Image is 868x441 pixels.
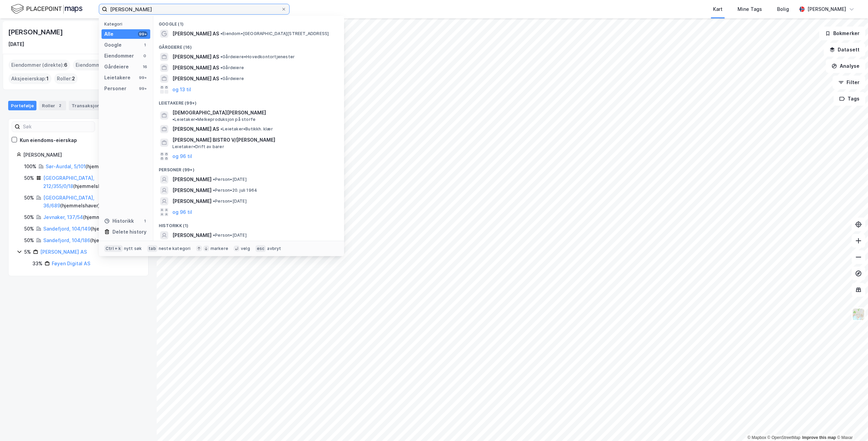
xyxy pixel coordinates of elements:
[9,60,70,70] div: Eiendommer (direkte) :
[852,308,865,321] img: Z
[104,84,126,93] div: Personer
[220,126,222,131] span: •
[142,64,148,69] div: 16
[24,162,36,171] div: 100%
[20,122,95,132] input: Søk
[52,261,90,266] a: Føyen Digital AS
[138,75,148,80] div: 99+
[220,65,244,70] span: Gårdeiere
[713,5,723,13] div: Kart
[172,53,219,61] span: [PERSON_NAME] AS
[172,85,191,94] button: og 13 til
[172,117,174,122] span: •
[172,197,212,205] span: [PERSON_NAME]
[172,64,219,72] span: [PERSON_NAME] AS
[40,249,87,255] a: [PERSON_NAME] AS
[43,174,140,190] div: ( hjemmelshaver )
[73,60,139,70] div: Eiendommer (Indirekte) :
[69,101,115,110] div: Transaksjoner
[24,194,34,202] div: 50%
[104,245,123,252] div: Ctrl + k
[153,95,344,107] div: Leietakere (99+)
[172,125,219,133] span: [PERSON_NAME] AS
[8,101,36,110] div: Portefølje
[220,31,329,36] span: Eiendom • [GEOGRAPHIC_DATA][STREET_ADDRESS]
[172,152,192,160] button: og 96 til
[172,144,224,149] span: Leietaker • Drift av barer
[46,162,125,171] div: ( hjemmelshaver )
[768,435,801,440] a: OpenStreetMap
[172,109,266,117] span: [DEMOGRAPHIC_DATA][PERSON_NAME]
[833,76,865,89] button: Filter
[807,5,846,13] div: [PERSON_NAME]
[213,199,215,204] span: •
[24,174,34,182] div: 50%
[172,175,212,184] span: [PERSON_NAME]
[43,195,94,209] a: [GEOGRAPHIC_DATA], 36/689
[11,3,82,15] img: logo.f888ab2527a4732fd821a326f86c7f29.svg
[64,61,67,69] span: 6
[747,435,766,440] a: Mapbox
[220,31,222,36] span: •
[159,246,191,251] div: neste kategori
[153,39,344,51] div: Gårdeiere (16)
[43,226,91,232] a: Sandefjord, 104/149
[124,246,142,251] div: nytt søk
[147,245,157,252] div: tab
[213,188,257,193] span: Person • 20. juli 1964
[104,21,150,27] div: Kategori
[43,175,94,189] a: [GEOGRAPHIC_DATA], 212/355/0/18
[142,53,148,59] div: 0
[72,75,75,83] span: 2
[220,65,222,70] span: •
[172,186,212,194] span: [PERSON_NAME]
[220,76,222,81] span: •
[43,225,130,233] div: ( hjemmelshaver )
[213,233,215,238] span: •
[8,27,64,37] div: [PERSON_NAME]
[57,102,63,109] div: 2
[153,218,344,230] div: Historikk (1)
[43,237,90,243] a: Sandefjord, 104/186
[834,92,865,106] button: Tags
[213,177,247,182] span: Person • [DATE]
[834,408,868,441] div: Kontrollprogram for chat
[39,101,66,110] div: Roller
[255,245,266,252] div: esc
[267,246,281,251] div: avbryt
[153,16,344,28] div: Google (1)
[172,117,255,122] span: Leietaker • Melkeproduksjon på storfe
[104,52,134,60] div: Eiendommer
[104,41,122,49] div: Google
[220,54,295,60] span: Gårdeiere • Hovedkontortjenester
[213,177,215,182] span: •
[819,27,865,40] button: Bokmerker
[802,435,836,440] a: Improve this map
[824,43,865,57] button: Datasett
[172,231,212,239] span: [PERSON_NAME]
[738,5,762,13] div: Mine Tags
[24,225,34,233] div: 50%
[43,236,130,245] div: ( hjemmelshaver )
[46,75,49,83] span: 1
[54,73,78,84] div: Roller :
[9,73,51,84] div: Aksjeeierskap :
[24,213,34,221] div: 50%
[23,151,140,159] div: [PERSON_NAME]
[142,42,148,48] div: 1
[43,214,83,220] a: Jevnaker, 137/54
[220,76,244,81] span: Gårdeiere
[46,163,86,169] a: Sør-Aurdal, 5/101
[142,218,148,224] div: 1
[107,4,281,14] input: Søk på adresse, matrikkel, gårdeiere, leietakere eller personer
[112,228,146,236] div: Delete history
[20,136,77,144] div: Kun eiendoms-eierskap
[24,248,31,256] div: 5%
[220,54,222,59] span: •
[834,408,868,441] iframe: Chat Widget
[43,194,140,210] div: ( hjemmelshaver )
[172,75,219,83] span: [PERSON_NAME] AS
[104,30,113,38] div: Alle
[213,199,247,204] span: Person • [DATE]
[104,217,134,225] div: Historikk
